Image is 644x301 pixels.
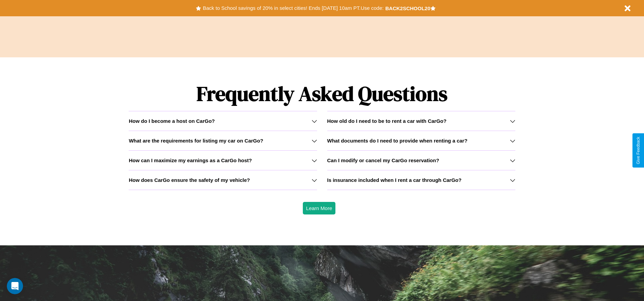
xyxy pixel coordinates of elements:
[327,177,462,183] h3: Is insurance included when I rent a car through CarGo?
[129,118,215,124] h3: How do I become a host on CarGo?
[129,177,250,183] h3: How does CarGo ensure the safety of my vehicle?
[636,137,641,164] div: Give Feedback
[327,157,439,163] h3: Can I modify or cancel my CarGo reservation?
[201,3,385,13] button: Back to School savings of 20% in select cities! Ends [DATE] 10am PT.Use code:
[129,138,263,144] h3: What are the requirements for listing my car on CarGo?
[385,5,430,11] b: BACK2SCHOOL20
[327,118,447,124] h3: How old do I need to be to rent a car with CarGo?
[327,138,467,144] h3: What documents do I need to provide when renting a car?
[129,76,515,111] h1: Frequently Asked Questions
[303,202,336,214] button: Learn More
[129,157,252,163] h3: How can I maximize my earnings as a CarGo host?
[7,278,23,294] iframe: Intercom live chat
